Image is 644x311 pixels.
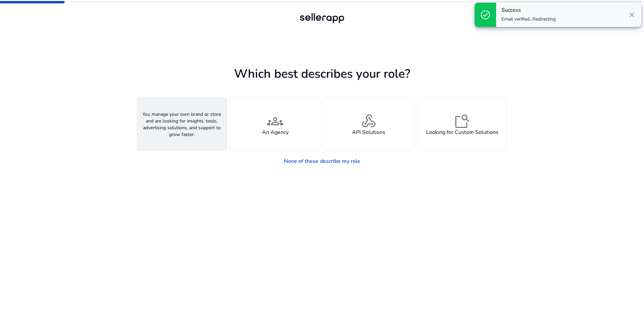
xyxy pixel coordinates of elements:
[262,129,289,136] h4: An Agency
[480,9,491,20] span: check_circle
[137,67,507,81] h1: Which best describes your role?
[628,11,636,19] span: close
[137,97,227,151] button: You manage your own brand or store and are looking for insights, tools, advertising solutions, an...
[279,154,366,168] a: None of these describe my role
[502,16,556,23] p: Email verified...Redirecting
[502,7,556,13] h4: Success
[426,129,498,136] h4: Looking for Custom Solutions
[230,97,321,151] button: groupsAn Agency
[417,97,508,151] button: feature_searchLooking for Custom Solutions
[361,113,377,129] span: webhook
[352,129,385,136] h4: API Solutions
[324,97,414,151] button: webhookAPI Solutions
[267,113,283,129] span: groups
[454,113,470,129] span: feature_search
